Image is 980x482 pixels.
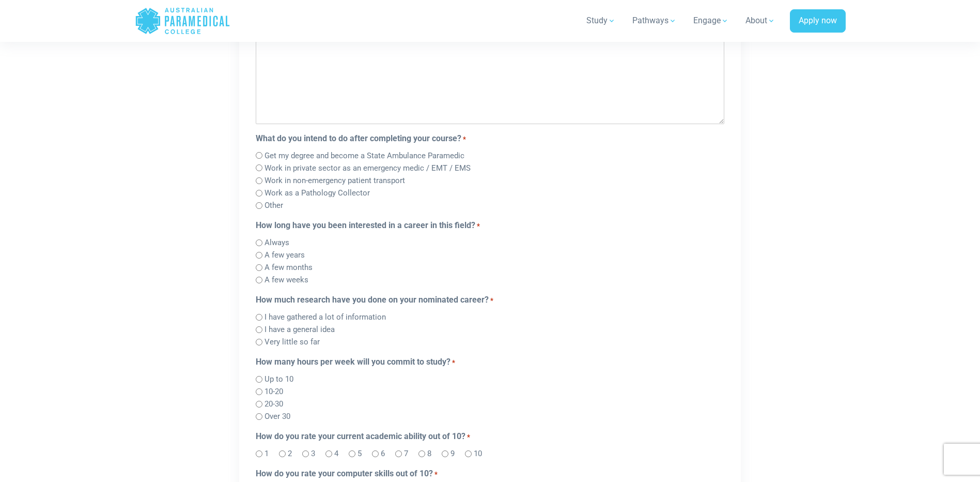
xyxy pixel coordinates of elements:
label: 6 [381,448,385,460]
a: About [739,6,782,35]
label: Up to 10 [265,373,293,385]
label: Get my degree and become a State Ambulance Paramedic [265,150,464,162]
label: 10 [474,448,482,460]
label: 1 [265,448,269,460]
label: Work as a Pathology Collector [265,187,370,199]
legend: How much research have you done on your nominated career? [256,294,724,306]
label: 10-20 [265,386,283,398]
label: I have a general idea [265,324,335,336]
label: Over 30 [265,411,290,423]
a: Pathways [626,6,683,35]
legend: How many hours per week will you commit to study? [256,356,724,368]
label: 9 [450,448,455,460]
a: Apply now [790,9,846,33]
label: Work in private sector as an emergency medic / EMT / EMS [265,162,471,174]
label: 20-30 [265,398,283,410]
label: Very little so far [265,336,320,348]
a: Engage [687,6,735,35]
label: 7 [404,448,408,460]
label: I have gathered a lot of information [265,311,386,323]
a: Study [580,6,622,35]
a: Australian Paramedical College [135,4,230,38]
legend: How long have you been interested in a career in this field? [256,219,724,232]
label: 8 [427,448,431,460]
label: 2 [288,448,292,460]
legend: What do you intend to do after completing your course? [256,132,724,145]
label: A few months [265,262,313,274]
label: A few years [265,249,305,261]
label: Work in non-emergency patient transport [265,175,405,187]
label: Other [265,200,283,212]
label: 5 [357,448,362,460]
label: 3 [311,448,315,460]
label: Always [265,237,289,249]
legend: How do you rate your current academic ability out of 10? [256,430,724,443]
label: A few weeks [265,274,308,286]
legend: How do you rate your computer skills out of 10? [256,468,724,480]
label: 4 [334,448,338,460]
